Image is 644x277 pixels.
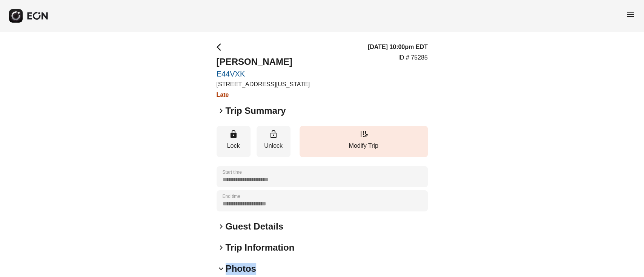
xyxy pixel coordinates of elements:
[260,141,287,150] p: Unlock
[398,53,427,62] p: ID # 75285
[226,220,283,233] h2: Guest Details
[217,264,226,273] span: keyboard_arrow_down
[226,242,295,254] h2: Trip Information
[257,126,290,157] button: Unlock
[226,105,286,117] h2: Trip Summary
[217,243,226,252] span: keyboard_arrow_right
[217,69,310,78] a: E44VXK
[217,126,251,157] button: Lock
[217,43,226,52] span: arrow_back_ios
[303,141,424,150] p: Modify Trip
[217,106,226,115] span: keyboard_arrow_right
[359,130,368,139] span: edit_road
[217,90,310,99] h3: Late
[217,80,310,89] p: [STREET_ADDRESS][US_STATE]
[368,43,428,52] h3: [DATE] 10:00pm EDT
[217,56,310,68] h2: [PERSON_NAME]
[217,222,226,231] span: keyboard_arrow_right
[300,126,428,157] button: Modify Trip
[626,10,635,19] span: menu
[229,130,238,139] span: lock
[226,263,256,275] h2: Photos
[220,141,247,150] p: Lock
[269,130,278,139] span: lock_open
